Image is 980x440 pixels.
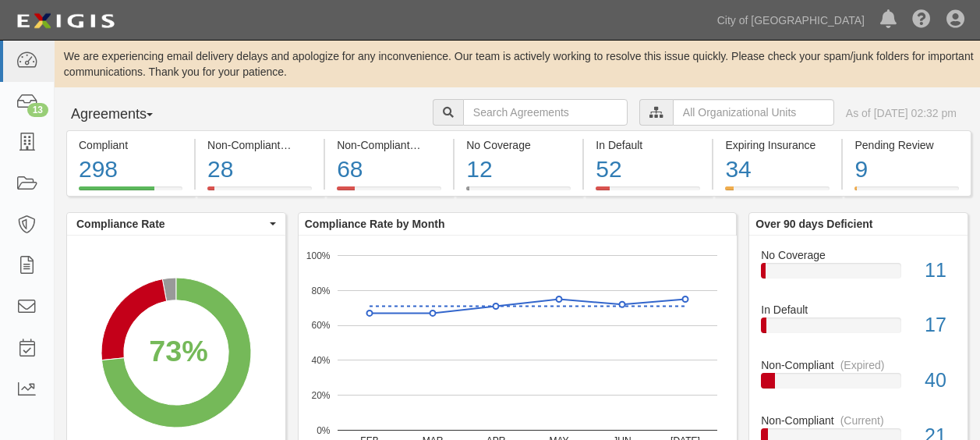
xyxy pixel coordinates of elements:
text: 60% [311,320,330,331]
text: 40% [311,355,330,366]
div: 13 [27,103,48,117]
div: Compliant [79,137,182,153]
text: 0% [317,424,331,435]
b: Over 90 days Deficient [755,218,872,230]
div: No Coverage [749,247,968,263]
text: 100% [306,250,331,261]
div: In Default [749,302,968,318]
div: 17 [913,311,968,339]
a: City of [GEOGRAPHIC_DATA] [709,5,872,36]
a: No Coverage12 [455,186,582,199]
a: Non-Compliant(Expired)68 [325,186,453,199]
a: Expiring Insurance34 [713,186,841,199]
div: 12 [466,153,571,186]
div: In Default [596,137,700,153]
div: 34 [725,153,830,186]
div: No Coverage [466,137,571,153]
div: (Current) [840,413,884,428]
a: Non-Compliant(Current)28 [196,186,324,199]
a: Non-Compliant(Expired)40 [761,357,956,413]
input: Search Agreements [463,99,628,126]
div: Pending Review [854,137,958,153]
div: Non-Compliant [749,413,968,428]
a: In Default17 [761,302,956,357]
a: No Coverage11 [761,247,956,303]
span: Compliance Rate [76,216,266,232]
i: Help Center - Complianz [912,11,931,30]
div: Expiring Insurance [725,137,830,153]
div: Non-Compliant [749,357,968,373]
div: Non-Compliant (Current) [207,137,312,153]
div: 40 [913,367,968,395]
div: 298 [79,153,182,186]
b: Compliance Rate by Month [305,218,445,230]
text: 20% [311,390,330,401]
a: In Default52 [584,186,712,199]
a: Pending Review9 [843,186,971,199]
div: 28 [207,153,312,186]
div: Non-Compliant (Expired) [337,137,441,153]
div: 68 [337,153,441,186]
div: (Current) [286,137,330,153]
div: 9 [854,153,958,186]
a: Compliant298 [66,186,194,199]
div: 11 [913,257,968,285]
div: 52 [596,153,700,186]
input: All Organizational Units [673,99,834,126]
div: We are experiencing email delivery delays and apologize for any inconvenience. Our team is active... [55,48,980,80]
div: (Expired) [416,137,461,153]
div: 73% [149,331,207,373]
text: 80% [311,285,330,296]
img: logo-5460c22ac91f19d4615b14bd174203de0afe785f0fc80cf4dbbc73dc1793850b.png [12,7,119,35]
button: Agreements [66,99,183,130]
div: As of [DATE] 02:32 pm [846,105,957,121]
div: (Expired) [840,357,885,373]
button: Compliance Rate [67,213,285,235]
